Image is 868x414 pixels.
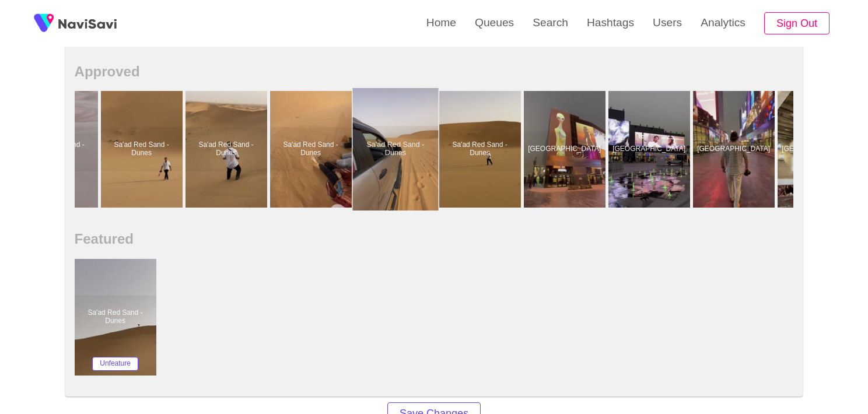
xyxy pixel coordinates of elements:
[58,17,117,29] img: fireSpot
[355,91,439,208] a: Sa'ad Red Sand - DunesSa'ad Red Sand - Dunes
[778,91,862,208] a: [GEOGRAPHIC_DATA]Najd Village
[439,91,524,208] a: Sa'ad Red Sand - DunesSa'ad Red Sand - Dunes
[75,259,159,376] a: Sa'ad Red Sand - DunesSa'ad Red Sand - DunesUnfeature
[75,64,794,80] h2: Approved
[764,12,829,35] button: Sign Out
[693,91,778,208] a: [GEOGRAPHIC_DATA]Boulevard Riyadh City
[608,91,693,208] a: [GEOGRAPHIC_DATA]Boulevard Riyadh City
[185,91,270,208] a: Sa'ad Red Sand - DunesSa'ad Red Sand - Dunes
[270,91,355,208] a: Sa'ad Red Sand - DunesSa'ad Red Sand - Dunes
[75,231,794,247] h2: Featured
[101,91,185,208] a: Sa'ad Red Sand - DunesSa'ad Red Sand - Dunes
[524,91,608,208] a: [GEOGRAPHIC_DATA]Boulevard Riyadh City
[29,9,58,38] img: fireSpot
[92,357,138,371] button: Unfeature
